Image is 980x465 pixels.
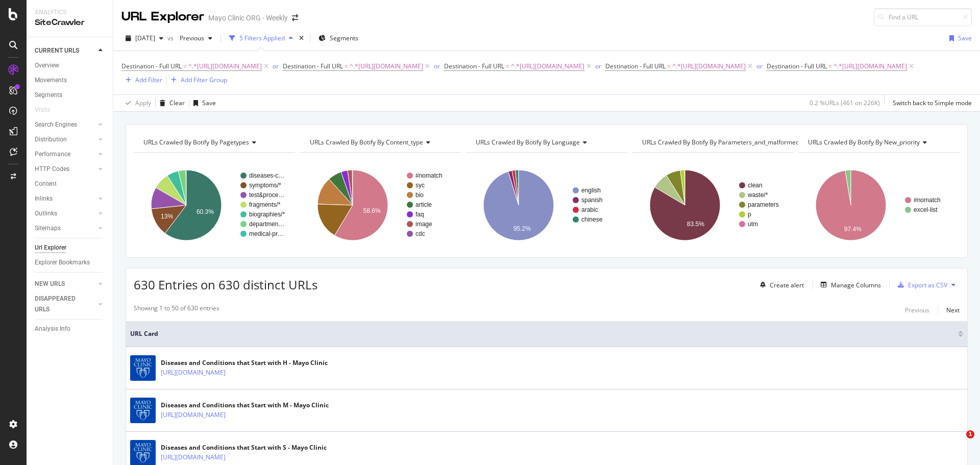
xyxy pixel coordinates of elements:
[161,213,173,220] text: 13%
[35,105,50,115] div: Visits
[143,138,249,146] span: URLs Crawled By Botify By pagetypes
[161,401,329,410] div: Diseases and Conditions that Start with M - Mayo Clinic
[35,293,95,315] a: DISAPPEARED URLS
[828,62,832,70] span: =
[350,59,423,74] span: ^.*[URL][DOMAIN_NAME]
[202,99,216,107] div: Save
[134,276,317,293] span: 630 Entries on 630 distinct URLs
[161,443,327,452] div: Diseases and Conditions that Start with S - Mayo Clinic
[747,191,768,199] text: waste/*
[958,34,972,42] div: Save
[756,61,763,71] button: or
[415,211,424,218] text: faq
[297,33,306,43] div: times
[581,187,601,194] text: english
[415,221,432,228] text: image
[283,62,343,70] span: Destination - Full URL
[35,324,70,334] div: Analysis Info
[748,221,758,228] text: utm
[300,161,460,250] div: A chart.
[35,60,59,71] div: Overview
[188,59,262,74] span: ^.*[URL][DOMAIN_NAME]
[134,304,219,316] div: Showing 1 to 50 of 630 entries
[946,304,960,316] button: Next
[415,230,425,237] text: cdc
[595,62,601,70] div: or
[966,430,974,438] span: 1
[672,59,746,74] span: ^.*[URL][DOMAIN_NAME]
[756,62,763,70] div: or
[905,306,929,314] div: Previous
[908,281,947,289] div: Export as CSV
[35,8,105,17] div: Analytics
[35,279,95,289] a: NEW URLS
[595,61,601,71] button: or
[581,216,603,223] text: chinese
[35,105,60,115] a: Visits
[35,193,53,204] div: Inlinks
[130,329,955,338] span: URL Card
[667,62,671,70] span: =
[134,161,293,250] svg: A chart.
[844,226,862,233] text: 97.4%
[632,161,792,250] div: A chart.
[687,221,704,228] text: 83.5%
[474,134,618,151] h4: URLs Crawled By Botify By language
[834,59,907,74] span: ^.*[URL][DOMAIN_NAME]
[35,17,105,29] div: SiteCrawler
[893,99,972,107] div: Switch back to Simple mode
[506,62,509,70] span: =
[183,62,187,70] span: =
[35,60,106,71] a: Overview
[767,62,827,70] span: Destination - Full URL
[249,230,284,237] text: medical-pr…
[946,306,960,314] div: Next
[874,8,972,26] input: Find a URL
[640,134,828,151] h4: URLs Crawled By Botify By parameters_and_malformed_urls
[135,76,162,84] div: Add Filter
[798,161,958,250] svg: A chart.
[35,119,95,130] a: Search Engines
[308,134,452,151] h4: URLs Crawled By Botify By content_type
[513,225,531,232] text: 95.2%
[945,30,972,46] button: Save
[35,193,95,204] a: Inlinks
[249,221,284,228] text: departmen…
[415,182,425,189] text: syc
[35,293,86,315] div: DISAPPEARED URLS
[415,201,432,208] text: article
[121,30,167,46] button: [DATE]
[434,61,440,71] button: or
[35,134,67,145] div: Distribution
[35,75,106,86] a: Movements
[225,30,297,46] button: 5 Filters Applied
[363,207,380,214] text: 58.6%
[35,223,95,234] a: Sitemaps
[121,95,151,111] button: Apply
[581,206,598,213] text: arabic
[35,149,70,160] div: Performance
[135,34,155,42] span: 2025 Aug. 27th
[310,138,423,146] span: URLs Crawled By Botify By content_type
[810,99,880,107] div: 0.2 % URLs ( 461 on 226K )
[466,161,626,250] svg: A chart.
[415,191,424,199] text: bio
[35,279,65,289] div: NEW URLS
[35,164,95,175] a: HTTP Codes
[169,99,185,107] div: Clear
[249,191,284,199] text: test&proce…
[121,62,182,70] span: Destination - Full URL
[249,172,284,179] text: diseases-c…
[35,242,106,253] a: Url Explorer
[35,90,106,101] a: Segments
[444,62,504,70] span: Destination - Full URL
[35,119,77,130] div: Search Engines
[130,398,156,423] img: main image
[35,324,106,334] a: Analysis Info
[35,134,95,145] a: Distribution
[161,368,226,378] a: [URL][DOMAIN_NAME]
[239,34,285,42] div: 5 Filters Applied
